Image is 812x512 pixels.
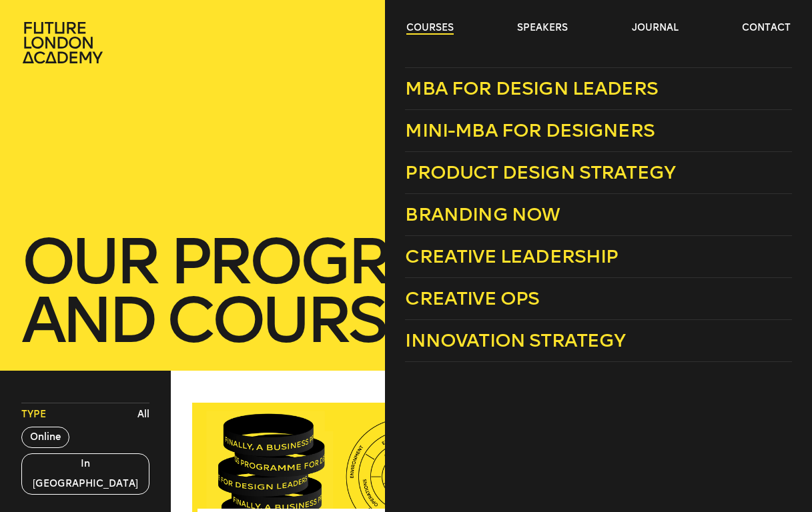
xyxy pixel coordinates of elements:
span: Creative Leadership [405,245,618,267]
a: MBA for Design Leaders [405,67,791,110]
span: MBA for Design Leaders [405,77,658,99]
a: journal [632,21,679,35]
a: Branding Now [405,194,791,236]
a: Innovation Strategy [405,320,791,362]
span: Creative Ops [405,287,539,309]
a: Creative Ops [405,278,791,320]
span: Product Design Strategy [405,161,675,183]
a: courses [406,21,454,35]
span: Branding Now [405,203,560,225]
a: Creative Leadership [405,236,791,278]
span: Mini-MBA for Designers [405,119,655,141]
a: Mini-MBA for Designers [405,110,791,152]
span: Innovation Strategy [405,329,625,351]
a: speakers [517,21,568,35]
a: contact [742,21,791,35]
a: Product Design Strategy [405,152,791,194]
